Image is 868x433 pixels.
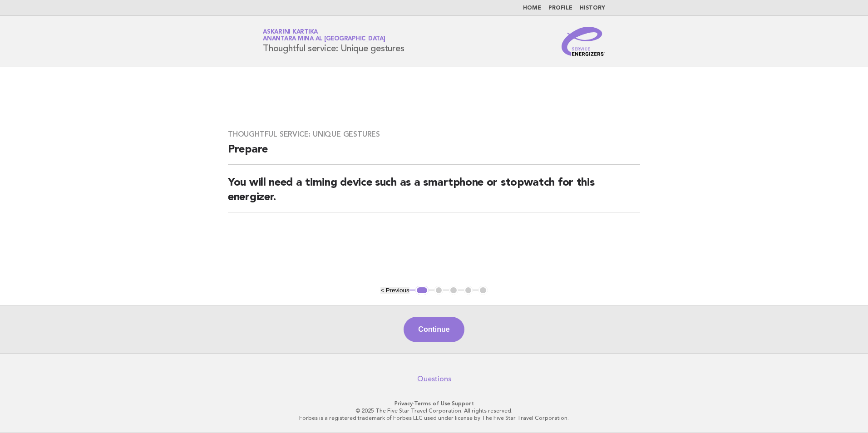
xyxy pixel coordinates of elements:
[414,400,450,407] a: Terms of Use
[415,286,429,295] button: 1
[380,287,409,294] button: < Previous
[580,5,605,11] a: History
[404,317,464,342] button: Continue
[523,5,541,11] a: Home
[228,176,640,212] h2: You will need a timing device such as a smartphone or stopwatch for this energizer.
[156,407,712,414] p: © 2025 The Five Star Travel Corporation. All rights reserved.
[548,5,572,11] a: Profile
[228,130,640,139] h3: Thoughtful service: Unique gestures
[156,400,712,407] p: · ·
[395,400,413,407] a: Privacy
[263,36,385,42] span: Anantara Mina al [GEOGRAPHIC_DATA]
[156,414,712,422] p: Forbes is a registered trademark of Forbes LLC used under license by The Five Star Travel Corpora...
[228,143,640,165] h2: Prepare
[452,400,474,407] a: Support
[263,29,385,42] a: Askarini KartikaAnantara Mina al [GEOGRAPHIC_DATA]
[562,27,605,56] img: Service Energizers
[263,30,404,53] h1: Thoughtful service: Unique gestures
[417,374,451,384] a: Questions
